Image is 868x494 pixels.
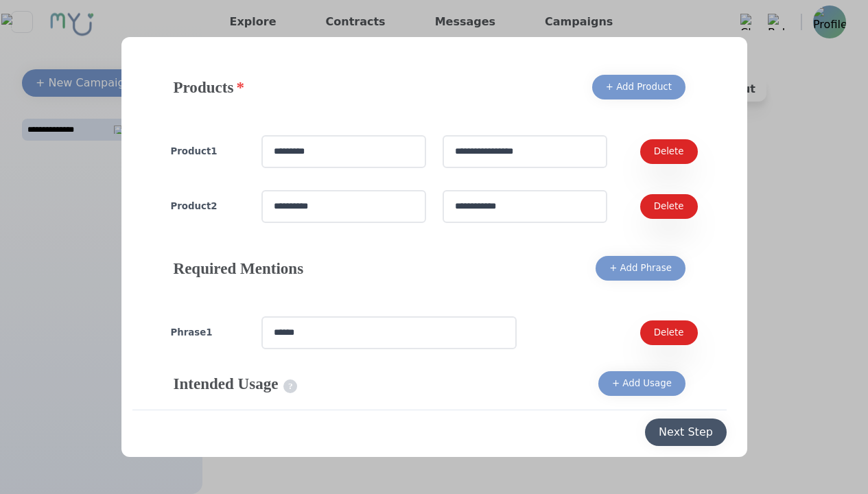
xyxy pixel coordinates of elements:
div: Delete [654,145,684,158]
div: + Add Phrase [609,261,672,275]
span: ? [283,379,297,393]
h4: Intended Usage [174,373,298,395]
h4: Product 1 [171,145,245,158]
h4: Required Mentions [174,257,304,279]
button: + Add Phrase [596,256,685,281]
button: Delete [640,320,698,345]
button: + Add Product [592,75,685,99]
div: + Add Product [606,80,672,94]
h4: Product 2 [171,200,245,213]
button: Delete [640,139,698,164]
h4: Products [174,76,244,98]
div: Next Step [659,424,713,440]
h4: Phrase 1 [171,326,245,340]
button: Next Step [645,419,727,446]
button: Delete [640,194,698,219]
div: + Add Usage [612,377,672,390]
div: Delete [654,326,684,340]
button: + Add Usage [598,371,685,396]
div: Delete [654,200,684,213]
